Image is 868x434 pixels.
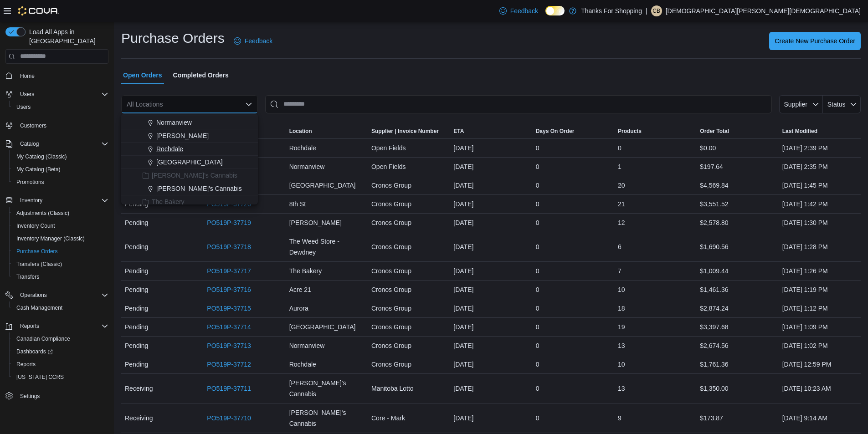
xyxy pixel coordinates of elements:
[652,5,660,16] span: CB
[450,318,532,336] div: [DATE]
[16,260,62,268] span: Transfers (Classic)
[13,359,39,370] a: Reports
[696,214,778,232] div: $2,578.80
[618,217,625,228] span: 12
[18,6,59,15] img: Cova
[618,284,625,295] span: 10
[651,5,662,16] div: Christian Bishop
[371,128,439,135] span: Supplier | Invoice Number
[450,139,532,157] div: [DATE]
[286,124,368,138] button: Location
[13,164,108,175] span: My Catalog (Beta)
[779,409,861,427] div: [DATE] 9:14 AM
[823,95,861,113] button: Status
[16,248,58,255] span: Purchase Orders
[16,138,108,149] span: Catalog
[9,245,112,258] button: Purchase Orders
[16,89,108,100] span: Users
[368,281,450,299] div: Cronos Group
[13,220,108,231] span: Inventory Count
[368,262,450,280] div: Cronos Group
[156,105,223,114] span: [GEOGRAPHIC_DATA]
[450,195,532,213] div: [DATE]
[20,197,42,204] span: Inventory
[289,236,364,258] span: The Weed Store - Dewdney
[536,241,539,252] span: 0
[16,222,55,230] span: Inventory Count
[13,102,34,112] a: Users
[13,271,43,282] a: Transfers
[9,163,112,176] button: My Catalog (Beta)
[536,161,539,172] span: 0
[9,332,112,345] button: Canadian Compliance
[536,217,539,228] span: 0
[207,340,251,351] a: PO519P-37713
[156,144,183,153] span: Rochdale
[696,409,778,427] div: $173.87
[618,383,625,394] span: 13
[536,359,539,370] span: 0
[696,139,778,157] div: $0.00
[450,355,532,373] div: [DATE]
[536,143,539,153] span: 0
[450,299,532,317] div: [DATE]
[156,118,192,127] span: Normanview
[289,180,356,191] span: [GEOGRAPHIC_DATA]
[9,301,112,314] button: Cash Management
[696,262,778,280] div: $1,009.44
[13,246,62,257] a: Purchase Orders
[368,299,450,317] div: Cronos Group
[13,372,67,383] a: [US_STATE] CCRS
[779,158,861,176] div: [DATE] 2:35 PM
[207,322,251,332] a: PO519P-37714
[536,340,539,351] span: 0
[779,214,861,232] div: [DATE] 1:30 PM
[16,321,43,332] button: Reports
[13,302,66,313] a: Cash Management
[16,373,64,381] span: [US_STATE] CCRS
[666,5,861,16] p: [DEMOGRAPHIC_DATA][PERSON_NAME][DEMOGRAPHIC_DATA]
[450,158,532,176] div: [DATE]
[9,207,112,220] button: Adjustments (Classic)
[9,345,112,358] a: Dashboards
[779,318,861,336] div: [DATE] 1:09 PM
[16,235,85,242] span: Inventory Manager (Classic)
[13,220,59,231] a: Inventory Count
[207,383,251,394] a: PO519P-37711
[536,266,539,276] span: 0
[618,359,625,370] span: 10
[536,322,539,332] span: 0
[26,27,108,46] span: Load All Apps in [GEOGRAPHIC_DATA]
[121,169,258,182] button: [PERSON_NAME]'s Cannabis
[245,101,252,108] button: Close list of options
[289,340,325,351] span: Normanview
[289,407,364,429] span: [PERSON_NAME]'s Cannabis
[16,195,46,206] button: Inventory
[13,233,108,244] span: Inventory Manager (Classic)
[125,217,148,228] span: Pending
[16,390,108,401] span: Settings
[9,176,112,189] button: Promotions
[696,318,778,336] div: $3,397.68
[450,214,532,232] div: [DATE]
[289,284,311,295] span: Acre 21
[775,36,855,46] span: Create New Purchase Order
[618,161,621,172] span: 1
[450,262,532,280] div: [DATE]
[9,358,112,371] button: Reports
[779,124,861,138] button: Last Modified
[450,124,532,138] button: ETA
[368,238,450,256] div: Cronos Group
[696,379,778,398] div: $1,350.00
[696,337,778,355] div: $2,674.56
[207,241,251,252] a: PO519P-37718
[13,372,108,383] span: Washington CCRS
[2,289,112,301] button: Operations
[618,322,625,332] span: 19
[20,322,39,330] span: Reports
[779,379,861,398] div: [DATE] 10:23 AM
[368,355,450,373] div: Cronos Group
[125,383,153,394] span: Receiving
[581,5,642,16] p: Thanks For Shopping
